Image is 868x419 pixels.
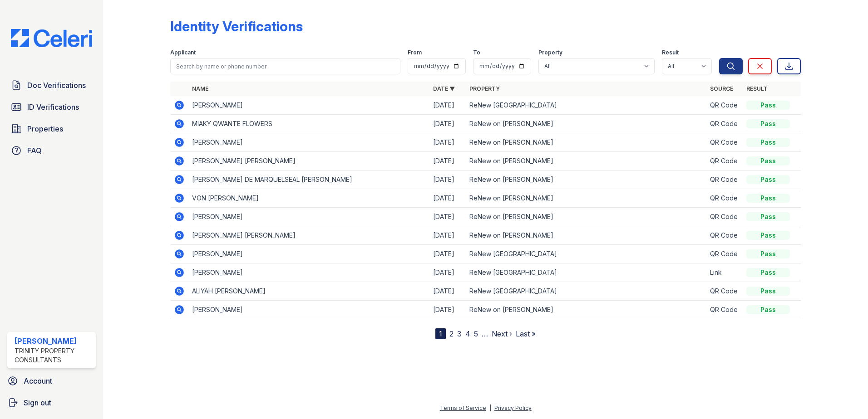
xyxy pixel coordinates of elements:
td: [PERSON_NAME] [188,96,429,115]
td: QR Code [706,226,743,245]
td: QR Code [706,301,743,319]
span: … [482,328,488,339]
a: Doc Verifications [7,76,96,94]
span: Sign out [24,397,51,408]
div: Trinity Property Consultants [15,346,92,365]
td: [DATE] [429,189,466,208]
td: QR Code [706,115,743,133]
td: Link [706,263,743,282]
td: [DATE] [429,263,466,282]
div: Identity Verifications [170,18,303,34]
a: Account [4,372,99,390]
td: QR Code [706,282,743,301]
td: ReNew on [PERSON_NAME] [466,208,707,226]
div: Pass [746,138,790,147]
td: [PERSON_NAME] DE MARQUELSEAL [PERSON_NAME] [188,171,429,189]
a: 3 [457,329,462,338]
td: ReNew [GEOGRAPHIC_DATA] [466,282,707,301]
td: [DATE] [429,282,466,301]
a: Properties [7,120,96,138]
a: Privacy Policy [494,404,532,411]
td: ReNew on [PERSON_NAME] [466,133,707,152]
span: ID Verifications [27,102,79,112]
div: Pass [746,119,790,128]
td: [PERSON_NAME] [188,133,429,152]
td: ReNew [GEOGRAPHIC_DATA] [466,96,707,115]
td: ReNew on [PERSON_NAME] [466,301,707,319]
td: ReNew on [PERSON_NAME] [466,226,707,245]
a: FAQ [7,141,96,160]
div: Pass [746,212,790,221]
a: 4 [465,329,470,338]
span: Doc Verifications [27,80,86,91]
div: Pass [746,249,790,258]
a: 2 [449,329,454,338]
td: QR Code [706,245,743,263]
td: [PERSON_NAME] [188,245,429,263]
span: Properties [27,123,63,134]
a: Last » [516,329,536,338]
div: Pass [746,287,790,296]
input: Search by name or phone number [170,58,400,74]
td: ReNew on [PERSON_NAME] [466,115,707,133]
td: [PERSON_NAME] [PERSON_NAME] [188,152,429,171]
div: Pass [746,231,790,240]
td: [DATE] [429,226,466,245]
td: ReNew [GEOGRAPHIC_DATA] [466,245,707,263]
td: [DATE] [429,208,466,226]
a: Date ▼ [433,85,455,92]
td: [DATE] [429,171,466,189]
label: Result [662,49,679,56]
span: FAQ [27,145,42,156]
td: QR Code [706,152,743,171]
td: ALIYAH [PERSON_NAME] [188,282,429,301]
label: To [473,49,480,56]
a: Next › [492,329,512,338]
a: 5 [474,329,478,338]
div: Pass [746,101,790,110]
span: Account [24,375,52,386]
div: 1 [435,328,446,339]
td: [DATE] [429,152,466,171]
td: [DATE] [429,133,466,152]
div: Pass [746,305,790,314]
a: ID Verifications [7,98,96,116]
div: [PERSON_NAME] [15,336,92,346]
td: QR Code [706,171,743,189]
div: | [489,404,491,411]
td: QR Code [706,133,743,152]
div: Pass [746,175,790,184]
td: [DATE] [429,301,466,319]
td: [PERSON_NAME] [PERSON_NAME] [188,226,429,245]
td: MIAKY QWANTE FLOWERS [188,115,429,133]
td: QR Code [706,96,743,115]
td: [DATE] [429,96,466,115]
label: Property [538,49,562,56]
td: ReNew on [PERSON_NAME] [466,171,707,189]
td: VON [PERSON_NAME] [188,189,429,208]
a: Result [746,85,768,92]
a: Name [192,85,208,92]
img: CE_Logo_Blue-a8612792a0a2168367f1c8372b55b34899dd931a85d93a1a3d3e32e68fde9ad4.png [4,29,99,47]
label: Applicant [170,49,196,56]
td: QR Code [706,208,743,226]
div: Pass [746,156,790,166]
td: QR Code [706,189,743,208]
td: [DATE] [429,115,466,133]
div: Pass [746,194,790,203]
td: [PERSON_NAME] [188,263,429,282]
td: ReNew on [PERSON_NAME] [466,189,707,208]
label: From [408,49,422,56]
td: ReNew [GEOGRAPHIC_DATA] [466,263,707,282]
a: Sign out [4,394,99,412]
div: Pass [746,268,790,277]
td: [PERSON_NAME] [188,208,429,226]
td: [PERSON_NAME] [188,301,429,319]
a: Terms of Service [440,404,486,411]
a: Source [710,85,733,92]
a: Property [469,85,500,92]
td: ReNew on [PERSON_NAME] [466,152,707,171]
td: [DATE] [429,245,466,263]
